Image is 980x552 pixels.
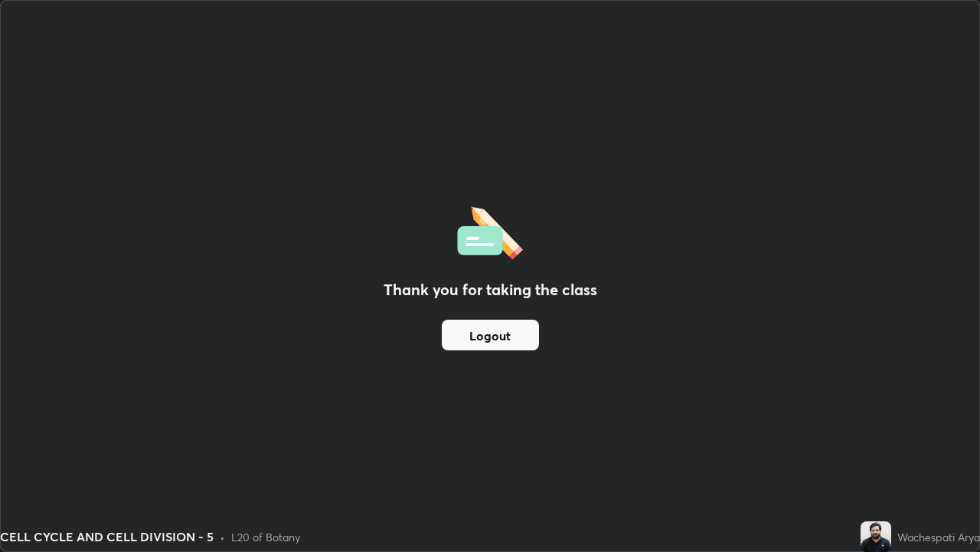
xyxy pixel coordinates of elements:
[442,320,539,350] button: Logout
[231,529,300,545] div: L20 of Botany
[220,529,225,545] div: •
[897,529,980,545] div: Wachespati Arya
[384,278,597,301] h2: Thank you for taking the class
[457,202,523,260] img: offlineFeedback.1438e8b3.svg
[861,521,891,552] img: fdbccbcfb81847ed8ca40e68273bd381.jpg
